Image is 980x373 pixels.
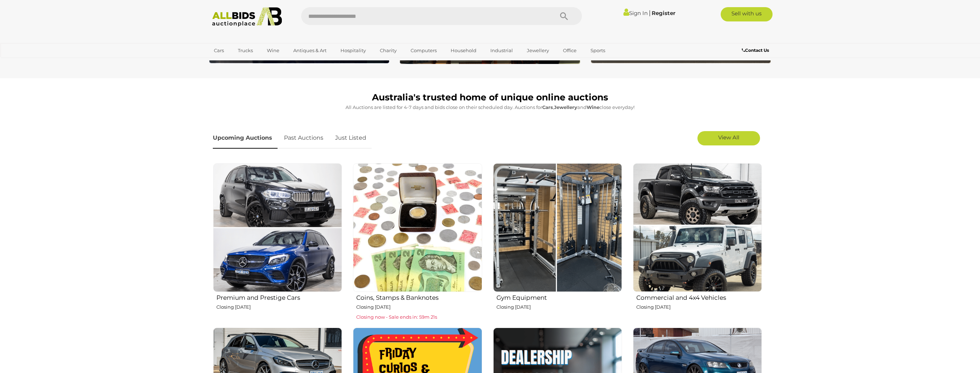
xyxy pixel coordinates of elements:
a: Charity [375,45,401,56]
h2: Gym Equipment [496,293,622,301]
h1: Australia's trusted home of unique online auctions [213,93,767,103]
img: Gym Equipment [493,163,622,292]
img: Commercial and 4x4 Vehicles [633,163,762,292]
a: Household [446,45,481,56]
a: Antiques & Art [289,45,331,56]
a: Premium and Prestige Cars Closing [DATE] [213,163,342,322]
a: Sports [586,45,610,56]
a: Computers [406,45,441,56]
a: Register [652,10,675,16]
span: | [649,9,651,17]
a: Industrial [486,45,518,56]
strong: Wine [587,104,599,110]
a: Just Listed [330,128,372,149]
a: Hospitality [336,45,371,56]
p: Closing [DATE] [636,303,762,311]
strong: Jewellery [554,104,577,110]
a: Upcoming Auctions [213,128,278,149]
span: Closing now - Sale ends in: 59m 21s [356,314,437,320]
p: Closing [DATE] [216,303,342,311]
p: Closing [DATE] [356,303,482,311]
b: Contact Us [742,48,769,53]
h2: Premium and Prestige Cars [216,293,342,301]
h2: Coins, Stamps & Banknotes [356,293,482,301]
img: Coins, Stamps & Banknotes [353,163,482,292]
a: View All [697,131,760,145]
span: View All [718,134,739,141]
a: Past Auctions [279,128,329,149]
a: Wine [262,45,284,56]
a: Cars [209,45,229,56]
a: Sign In [623,10,648,16]
a: Sell with us [721,7,773,21]
a: Gym Equipment Closing [DATE] [493,163,622,322]
strong: Cars [542,104,553,110]
p: All Auctions are listed for 4-7 days and bids close on their scheduled day. Auctions for , and cl... [213,103,767,111]
h2: Commercial and 4x4 Vehicles [636,293,762,301]
img: Premium and Prestige Cars [213,163,342,292]
a: Office [558,45,581,56]
a: [GEOGRAPHIC_DATA] [209,56,269,68]
a: Commercial and 4x4 Vehicles Closing [DATE] [633,163,762,322]
button: Search [546,7,582,25]
img: Allbids.com.au [208,7,286,27]
a: Coins, Stamps & Banknotes Closing [DATE] Closing now - Sale ends in: 59m 21s [353,163,482,322]
a: Trucks [233,45,258,56]
a: Contact Us [742,46,771,54]
p: Closing [DATE] [496,303,622,311]
a: Jewellery [522,45,554,56]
